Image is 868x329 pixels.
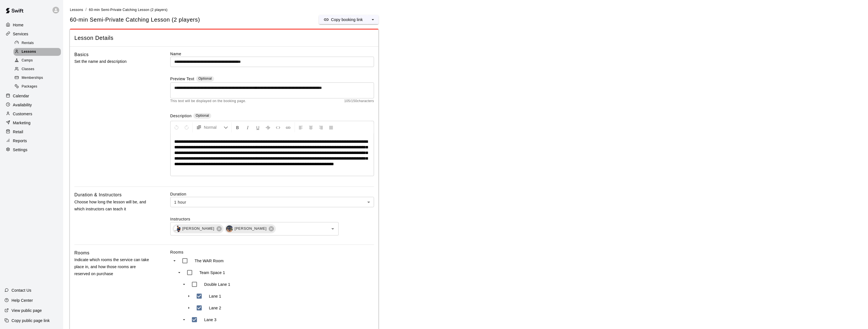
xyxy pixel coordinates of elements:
[12,318,50,323] p: Copy public page link
[70,16,200,24] h5: 60-min Semi-Private Catching Lesson (2 players)
[13,83,61,91] div: Packages
[170,76,194,82] label: Preview Text
[12,298,33,303] p: Help Center
[13,93,29,99] p: Calendar
[170,51,374,57] label: Name
[13,48,61,56] div: Lessons
[74,199,152,213] p: Choose how long the lesson will be, and which instructors can teach it
[231,226,270,231] span: [PERSON_NAME]
[170,191,374,197] label: Duration
[170,113,192,119] label: Description
[13,31,28,37] p: Services
[4,119,59,127] a: Marketing
[316,122,326,132] button: Right Align
[4,30,59,38] a: Services
[196,114,209,118] span: Optional
[306,122,316,132] button: Center Align
[179,226,218,231] span: [PERSON_NAME]
[283,122,293,132] button: Insert Link
[174,226,181,232] img: Phillip Jankulovski
[170,98,246,104] span: This text will be displayed on the booking page.
[13,74,61,82] div: Memberships
[13,138,27,144] p: Reports
[4,137,59,145] a: Reports
[367,15,379,24] button: select merge strategy
[13,65,63,74] a: Classes
[13,47,63,56] a: Lessons
[22,75,43,81] span: Memberships
[344,98,374,104] span: 105 / 150 characters
[170,197,374,207] div: 1 hour
[225,224,276,233] div: Josh Cossitt[PERSON_NAME]
[12,308,42,313] p: View public page
[200,270,225,275] p: Team Space 1
[13,39,63,47] a: Rentals
[13,102,32,108] p: Availability
[89,8,168,12] span: 60-min Semi-Private Catching Lesson (2 players)
[4,92,59,100] div: Calendar
[22,66,34,72] span: Classes
[263,122,273,132] button: Format Strikethrough
[253,122,263,132] button: Format Underline
[74,34,374,42] span: Lesson Details
[319,15,379,24] div: split button
[204,282,230,287] p: Double Lane 1
[13,147,28,153] p: Settings
[172,122,181,132] button: Undo
[86,7,87,13] li: /
[209,293,221,299] p: Lane 1
[273,122,283,132] button: Insert Code
[209,305,221,311] p: Lane 2
[4,128,59,136] a: Retail
[204,125,224,130] span: Normal
[296,122,306,132] button: Left Align
[74,191,122,199] h6: Duration & Instructors
[70,7,861,13] nav: breadcrumb
[194,122,230,132] button: Formatting Options
[182,122,191,132] button: Redo
[13,57,61,65] div: Camps
[204,317,217,323] p: Lane 3
[4,21,59,29] a: Home
[70,8,83,12] span: Lessons
[13,65,61,73] div: Classes
[22,58,33,63] span: Camps
[170,216,374,222] label: Instructors
[233,122,242,132] button: Format Bold
[4,146,59,154] a: Settings
[173,224,224,233] div: Phillip Jankulovski[PERSON_NAME]
[70,7,83,12] a: Lessons
[4,110,59,118] a: Customers
[12,287,31,293] p: Contact Us
[243,122,253,132] button: Format Italics
[74,256,152,278] p: Indicate which rooms the service can take place in, and how those rooms are reserved on purchase
[13,74,63,82] a: Memberships
[331,17,363,22] p: Copy booking link
[13,22,24,28] p: Home
[226,226,233,232] img: Josh Cossitt
[13,82,63,91] a: Packages
[13,120,31,126] p: Marketing
[22,84,37,89] span: Packages
[4,101,59,109] a: Availability
[74,58,152,65] p: Set the name and description
[13,39,61,47] div: Rentals
[13,56,63,65] a: Camps
[195,258,224,264] p: The WAR Room
[22,40,34,46] span: Rentals
[22,49,36,55] span: Lessons
[326,122,336,132] button: Justify Align
[13,129,23,135] p: Retail
[13,111,32,117] p: Customers
[319,15,367,24] button: Copy booking link
[170,249,374,255] label: Rooms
